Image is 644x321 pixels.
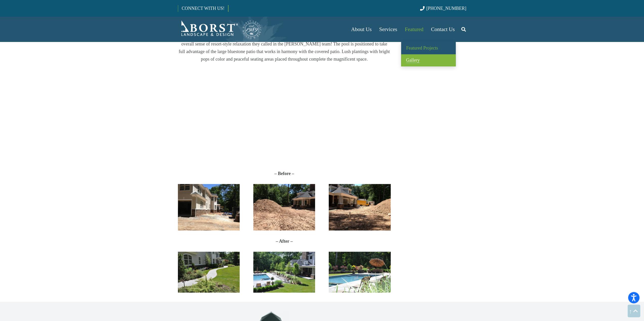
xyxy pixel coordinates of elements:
p: When an Allendale family needed their backyard to accommodate family fun, large family gatherings... [178,33,391,63]
span: Services [379,26,397,32]
a: IMG_0915 [178,184,240,230]
a: IMG_0964 [253,184,315,230]
a: Featured Projects [401,42,456,54]
strong: – After – [276,239,293,244]
strong: – Before – [274,171,294,176]
a: DSC_5859 [178,252,240,293]
a: Contact Us [427,17,459,42]
a: [PHONE_NUMBER] [420,6,466,11]
a: DSC_5815 [329,252,390,293]
a: CONNECT WITH US! [178,2,228,14]
span: Contact Us [431,26,455,32]
a: About Us [347,17,375,42]
span: Gallery [406,58,420,63]
a: DSC_5801 [253,252,315,293]
a: Featured [401,17,427,42]
a: Search [459,23,469,36]
span: Featured Projects [406,45,438,51]
a: Borst-Logo [178,19,262,39]
span: About Us [351,26,371,32]
a: IMG_0983 [329,184,390,230]
span: [PHONE_NUMBER] [426,6,466,11]
a: Services [375,17,401,42]
a: Back to top [628,305,640,317]
span: Featured [405,26,423,32]
a: Gallery [401,54,456,67]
